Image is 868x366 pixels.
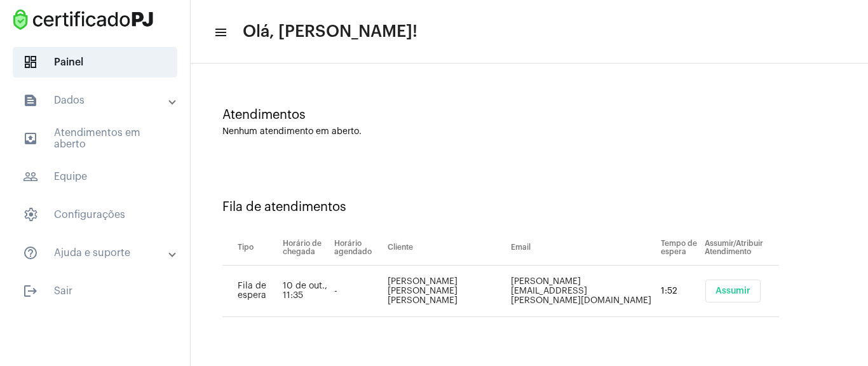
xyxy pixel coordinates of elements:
[23,93,170,108] mat-panel-title: Dados
[222,127,836,137] div: Nenhum atendimento em aberto.
[222,266,280,317] td: Fila de espera
[8,238,190,268] mat-expansion-panel-header: sidenav iconAjuda e suporte
[214,25,226,40] mat-icon: sidenav icon
[222,108,836,122] div: Atendimentos
[13,161,177,192] span: Equipe
[23,207,38,222] span: sidenav icon
[331,230,384,266] th: Horário agendado
[658,266,702,317] td: 1:52
[280,230,332,266] th: Horário de chegada
[13,200,177,230] span: Configurações
[331,266,384,317] td: -
[508,230,658,266] th: Email
[222,200,836,214] div: Fila de atendimentos
[13,276,177,306] span: Sair
[705,280,779,302] mat-chip-list: selection
[280,266,332,317] td: 10 de out., 11:35
[715,287,750,295] span: Assumir
[23,131,38,146] mat-icon: sidenav icon
[23,245,170,261] mat-panel-title: Ajuda e suporte
[23,169,38,184] mat-icon: sidenav icon
[384,266,507,317] td: [PERSON_NAME] [PERSON_NAME] [PERSON_NAME]
[508,266,658,317] td: [PERSON_NAME][EMAIL_ADDRESS][PERSON_NAME][DOMAIN_NAME]
[23,93,38,108] mat-icon: sidenav icon
[702,230,779,266] th: Assumir/Atribuir Atendimento
[10,6,156,33] img: fba4626d-73b5-6c3e-879c-9397d3eee438.png
[658,230,702,266] th: Tempo de espera
[23,55,38,70] span: sidenav icon
[384,230,507,266] th: Cliente
[8,85,190,116] mat-expansion-panel-header: sidenav iconDados
[23,283,38,299] mat-icon: sidenav icon
[13,47,177,78] span: Painel
[222,230,280,266] th: Tipo
[243,22,417,42] span: Olá, [PERSON_NAME]!
[13,123,177,154] span: Atendimentos em aberto
[705,280,761,302] button: Assumir
[23,245,38,261] mat-icon: sidenav icon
